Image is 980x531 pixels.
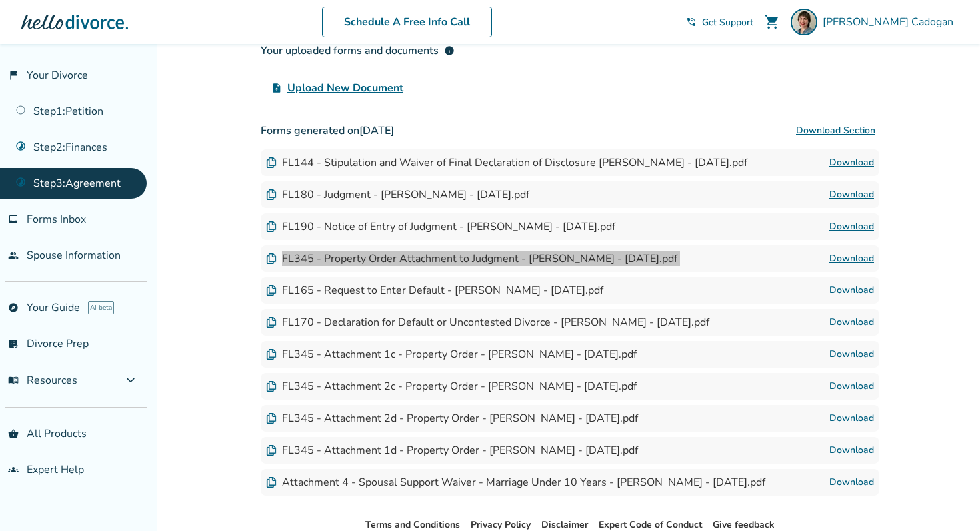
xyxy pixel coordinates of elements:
[8,70,19,81] span: flag_2
[266,285,277,296] img: Document
[829,410,874,426] a: Download
[266,381,277,392] img: Document
[829,378,874,394] a: Download
[8,375,19,386] span: menu_book
[266,349,277,360] img: Document
[444,45,455,56] span: info
[266,411,638,426] div: FL345 - Attachment 2d - Property Order - [PERSON_NAME] - [DATE].pdf
[686,17,697,27] span: phone_in_talk
[8,250,19,261] span: people
[829,282,874,298] a: Download
[261,117,879,144] h3: Forms generated on [DATE]
[266,445,277,456] img: Document
[123,372,139,388] span: expand_more
[266,347,637,362] div: FL345 - Attachment 1c - Property Order - [PERSON_NAME] - [DATE].pdf
[829,474,874,490] a: Download
[27,212,86,227] span: Forms Inbox
[266,221,277,232] img: Document
[686,16,753,29] a: phone_in_talkGet Support
[829,442,874,458] a: Download
[266,283,603,298] div: FL165 - Request to Enter Default - [PERSON_NAME] - [DATE].pdf
[792,117,879,144] button: Download Section
[471,518,531,531] a: Privacy Policy
[266,317,277,328] img: Document
[287,80,403,96] span: Upload New Document
[913,467,980,531] iframe: Chat Widget
[791,9,817,35] img: Amanda Cadogan
[322,7,492,37] a: Schedule A Free Info Call
[829,251,874,266] a: Download
[266,189,277,200] img: Document
[271,83,282,93] span: upload_file
[829,155,874,171] a: Download
[599,518,702,531] a: Expert Code of Conduct
[764,14,780,30] span: shopping_cart
[8,428,19,439] span: shopping_basket
[266,251,677,266] div: FL345 - Property Order Attachment to Judgment - [PERSON_NAME] - [DATE].pdf
[702,16,753,29] span: Get Support
[266,443,638,458] div: FL345 - Attachment 1d - Property Order - [PERSON_NAME] - [DATE].pdf
[8,214,19,225] span: inbox
[8,338,19,349] span: list_alt_check
[829,346,874,362] a: Download
[823,15,959,29] span: [PERSON_NAME] Cadogan
[829,314,874,330] a: Download
[829,187,874,203] a: Download
[8,302,19,313] span: explore
[261,43,455,59] div: Your uploaded forms and documents
[266,157,277,168] img: Document
[88,301,114,314] span: AI beta
[266,379,637,394] div: FL345 - Attachment 2c - Property Order - [PERSON_NAME] - [DATE].pdf
[266,187,529,202] div: FL180 - Judgment - [PERSON_NAME] - [DATE].pdf
[365,518,460,531] a: Terms and Conditions
[266,155,747,170] div: FL144 - Stipulation and Waiver of Final Declaration of Disclosure [PERSON_NAME] - [DATE].pdf
[266,477,277,488] img: Document
[266,253,277,264] img: Document
[266,219,615,234] div: FL190 - Notice of Entry of Judgment - [PERSON_NAME] - [DATE].pdf
[266,315,709,330] div: FL170 - Declaration for Default or Uncontested Divorce - [PERSON_NAME] - [DATE].pdf
[8,373,77,388] span: Resources
[8,464,19,475] span: groups
[266,475,765,490] div: Attachment 4 - Spousal Support Waiver - Marriage Under 10 Years - [PERSON_NAME] - [DATE].pdf
[829,219,874,235] a: Download
[266,413,277,424] img: Document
